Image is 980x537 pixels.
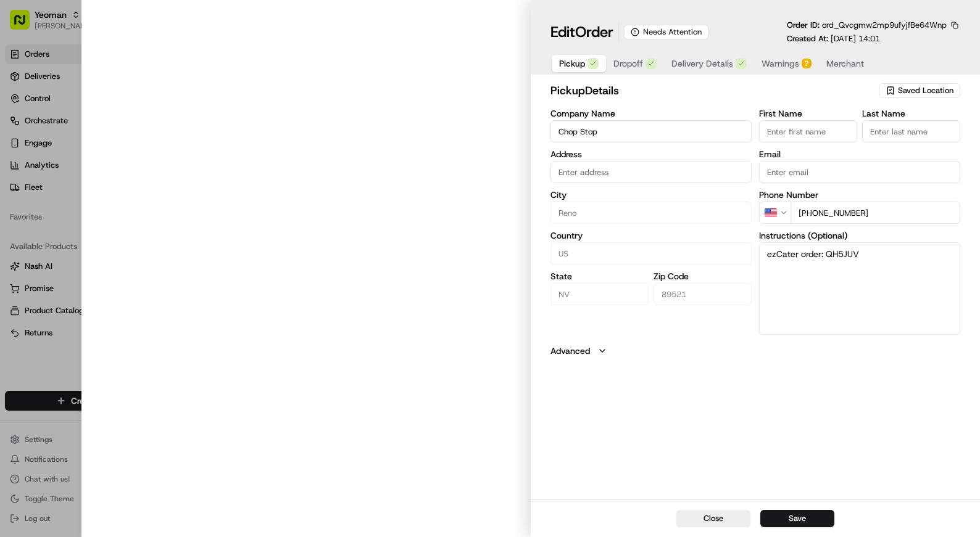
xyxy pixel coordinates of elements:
input: Enter address [550,161,752,183]
span: Pickup [559,57,585,70]
input: Enter state [550,283,649,305]
button: Save [760,510,834,527]
label: Country [550,231,752,240]
input: Enter email [759,161,960,183]
span: Warnings [762,57,799,70]
label: Email [759,150,960,158]
label: First Name [759,109,857,118]
label: Address [550,150,752,158]
span: Dropoff [613,57,643,70]
p: Created At: [787,33,880,44]
span: Merchant [826,57,864,70]
span: Saved Location [898,85,953,96]
button: Saved Location [879,82,960,99]
span: ord_Qvcgmw2mp9ufyjfBe64Wnp [822,20,947,30]
label: Instructions (Optional) [759,231,960,240]
label: City [550,191,752,199]
label: Zip Code [654,272,752,281]
input: Enter country [550,242,752,264]
div: Needs Attention [624,25,708,39]
label: Last Name [862,109,960,118]
input: Enter last name [862,120,960,142]
input: Enter company name [550,120,752,142]
h1: Edit [550,22,613,42]
h2: pickup Details [550,82,876,99]
label: State [550,272,649,281]
button: Advanced [550,345,960,357]
input: Enter zip code [654,283,752,305]
span: Order [575,22,613,42]
label: Advanced [550,345,590,357]
div: ? [802,59,812,68]
input: Enter city [550,202,752,224]
p: Order ID: [787,20,947,31]
button: Close [676,510,750,527]
span: [DATE] 14:01 [831,33,880,44]
input: Enter first name [759,120,857,142]
input: Enter phone number [791,202,960,224]
span: Delivery Details [671,57,733,70]
label: Company Name [550,109,752,118]
label: Phone Number [759,191,960,199]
